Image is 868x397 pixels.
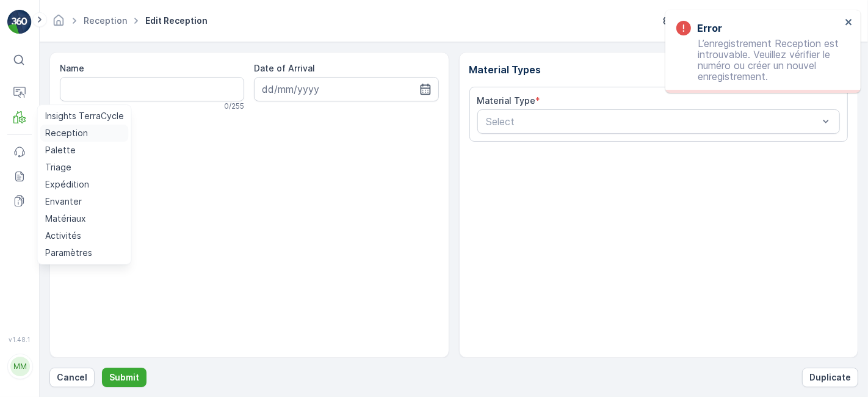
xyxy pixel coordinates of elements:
p: Material Types [469,62,848,77]
button: Cancel [49,368,95,387]
a: Reception [84,15,127,26]
img: logo [7,10,32,34]
label: Material Type [477,95,536,106]
p: Cancel [57,371,87,384]
input: dd/mm/yyyy [254,77,438,101]
label: Name [60,63,84,73]
span: Edit Reception [143,15,210,27]
p: L’enregistrement Reception est introuvable. Veuillez vérifier le numéro ou créer un nouvel enregi... [676,38,841,82]
label: Date of Arrival [254,63,315,73]
p: 0 / 255 [224,101,244,111]
p: Select [486,114,819,129]
button: Duplicate [802,368,858,387]
a: Homepage [52,18,65,29]
p: Duplicate [809,371,851,384]
span: v 1.48.1 [7,336,32,343]
div: MM [10,357,30,376]
button: MM [7,346,32,387]
h3: Error [697,21,722,35]
p: Submit [109,371,139,384]
button: Submit [102,368,146,387]
button: close [845,17,853,29]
